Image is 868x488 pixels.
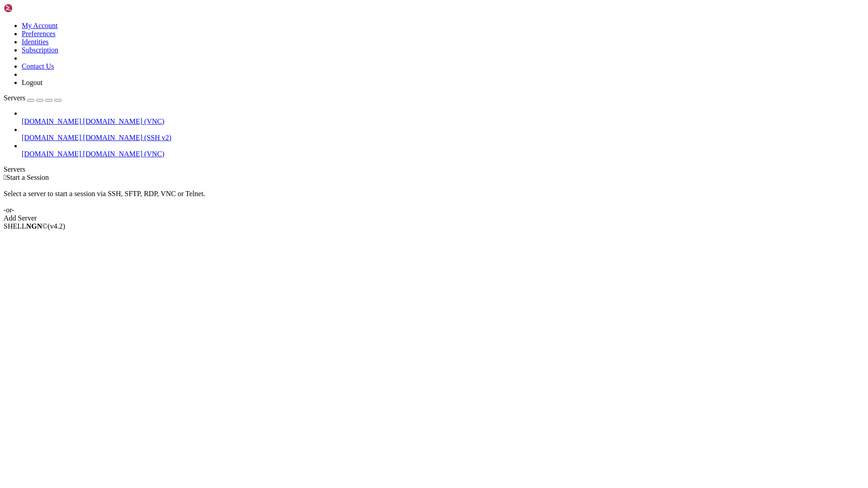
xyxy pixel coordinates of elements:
li: [DOMAIN_NAME] [DOMAIN_NAME] (SSH v2) [22,126,864,142]
span: [DOMAIN_NAME] [22,117,81,125]
a: Identities [22,38,49,46]
li: [DOMAIN_NAME] [DOMAIN_NAME] (VNC) [22,109,864,126]
a: [DOMAIN_NAME] [DOMAIN_NAME] (SSH v2) [22,134,864,142]
li: [DOMAIN_NAME] [DOMAIN_NAME] (VNC) [22,142,864,158]
a: Logout [22,79,42,86]
a: Preferences [22,30,56,38]
img: Shellngn [4,4,56,13]
div: Select a server to start a session via SSH, SFTP, RDP, VNC or Telnet. -or- [4,182,864,214]
a: Subscription [22,46,58,54]
span: Servers [4,94,25,102]
span: 4.2.0 [48,222,66,230]
div: Servers [4,165,864,174]
span: Start a Session [6,174,49,181]
a: [DOMAIN_NAME] [DOMAIN_NAME] (VNC) [22,150,864,158]
a: Contact Us [22,62,54,70]
b: NGN [26,222,42,230]
a: Servers [4,94,61,102]
span:  [4,174,6,181]
a: [DOMAIN_NAME] [DOMAIN_NAME] (VNC) [22,117,864,126]
span: SHELL © [4,222,65,230]
span: [DOMAIN_NAME] (VNC) [83,150,165,158]
span: [DOMAIN_NAME] (VNC) [83,117,165,125]
span: [DOMAIN_NAME] [22,134,81,141]
div: Add Server [4,214,864,222]
a: My Account [22,22,58,29]
span: [DOMAIN_NAME] [22,150,81,158]
span: [DOMAIN_NAME] (SSH v2) [83,134,172,141]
